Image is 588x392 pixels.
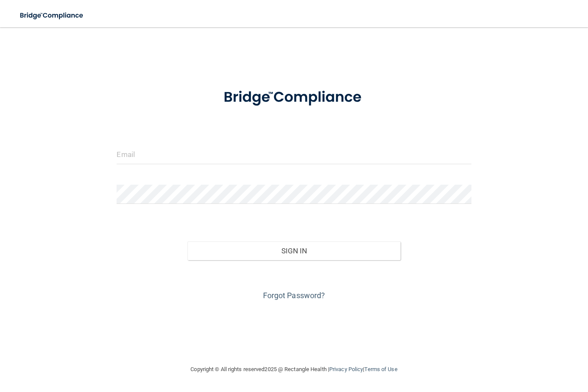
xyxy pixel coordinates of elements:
[187,241,400,260] button: Sign In
[138,356,450,383] div: Copyright © All rights reserved 2025 @ Rectangle Health | |
[329,366,363,372] a: Privacy Policy
[364,366,397,372] a: Terms of Use
[208,78,379,116] img: bridge_compliance_login_screen.278c3ca4.svg
[13,7,91,24] img: bridge_compliance_login_screen.278c3ca4.svg
[117,145,471,164] input: Email
[263,291,325,300] a: Forgot Password?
